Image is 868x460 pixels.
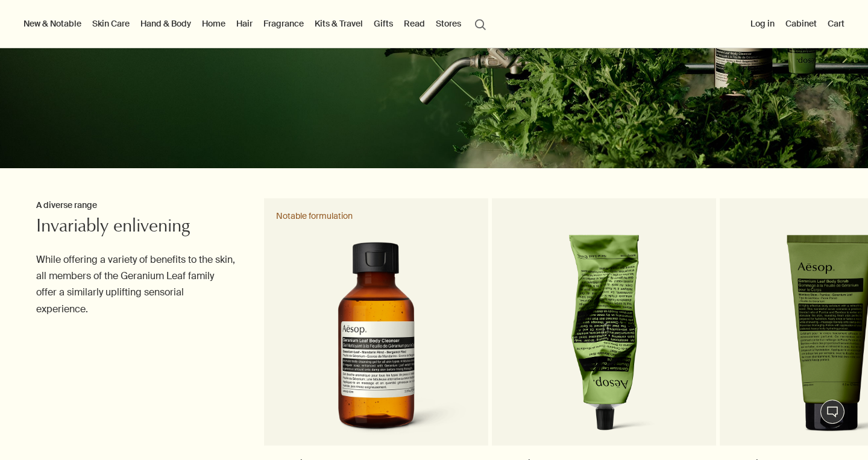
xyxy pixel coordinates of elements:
a: Gifts [371,16,395,31]
button: Stores [433,16,464,31]
h2: Invariably enlivening [36,216,236,240]
h3: A diverse range [36,198,236,213]
button: Live Assistance [820,400,844,424]
a: Hand & Body [138,16,193,31]
button: Cart [825,16,847,31]
a: Skin Care [90,16,132,31]
button: Log in [748,16,777,31]
a: Read [401,16,427,31]
a: Cabinet [783,16,819,31]
a: Hair [234,16,255,31]
p: While offering a variety of benefits to the skin, all members of the Geranium Leaf family offer a... [36,251,236,317]
button: New & Notable [21,16,84,31]
a: Fragrance [261,16,306,31]
a: Kits & Travel [312,16,365,31]
button: Open search [470,12,491,35]
a: Home [200,16,228,31]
